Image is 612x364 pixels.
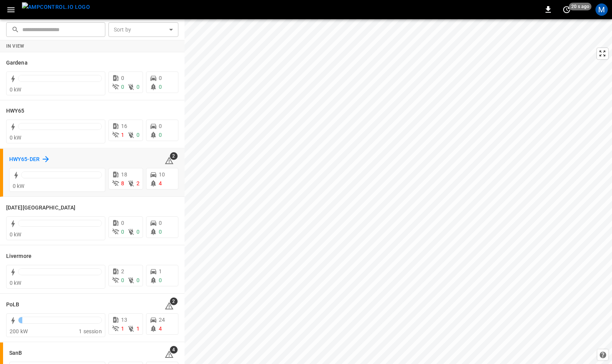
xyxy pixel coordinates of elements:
[159,229,162,235] span: 0
[136,326,140,332] span: 1
[6,204,75,212] h6: Karma Center
[121,75,124,81] span: 0
[159,317,165,323] span: 24
[121,326,124,332] span: 1
[159,171,165,178] span: 10
[159,132,162,138] span: 0
[159,220,162,226] span: 0
[170,346,178,354] span: 4
[136,180,140,186] span: 2
[159,84,162,90] span: 0
[136,132,140,138] span: 0
[6,107,25,115] h6: HWY65
[159,277,162,283] span: 0
[6,252,32,261] h6: Livermore
[121,220,124,226] span: 0
[10,328,28,334] span: 200 kW
[121,123,127,129] span: 16
[136,84,140,90] span: 0
[159,123,162,129] span: 0
[22,2,90,12] img: ampcontrol.io logo
[159,180,162,186] span: 4
[9,349,22,357] h6: SanB
[159,75,162,81] span: 0
[121,277,124,283] span: 0
[569,3,592,10] span: 20 s ago
[10,135,22,141] span: 0 kW
[136,277,140,283] span: 0
[121,171,127,178] span: 18
[9,155,40,164] h6: HWY65-DER
[136,229,140,235] span: 0
[121,229,124,235] span: 0
[121,84,124,90] span: 0
[170,298,178,305] span: 2
[13,183,25,189] span: 0 kW
[159,326,162,332] span: 4
[6,301,19,309] h6: PoLB
[10,86,22,93] span: 0 kW
[185,19,612,364] canvas: Map
[121,180,124,186] span: 8
[79,328,101,334] span: 1 session
[595,3,608,16] div: profile-icon
[170,152,178,160] span: 2
[10,231,22,238] span: 0 kW
[159,268,162,274] span: 1
[121,317,127,323] span: 13
[121,132,124,138] span: 1
[121,268,124,274] span: 2
[560,3,573,16] button: set refresh interval
[6,43,25,49] strong: In View
[10,280,22,286] span: 0 kW
[6,59,28,67] h6: Gardena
